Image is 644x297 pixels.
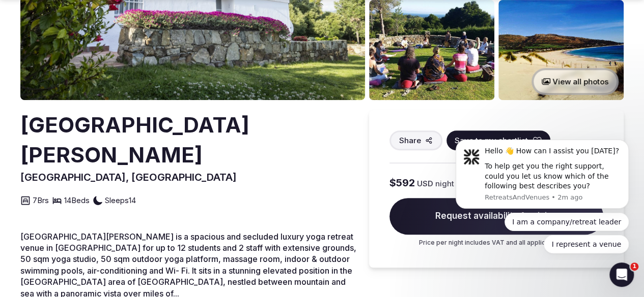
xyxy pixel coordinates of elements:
[435,178,454,189] span: night
[20,110,353,170] h2: [GEOGRAPHIC_DATA][PERSON_NAME]
[446,130,550,150] button: Save to my shortlist
[609,262,634,287] iframe: Intercom live chat
[417,178,433,189] span: USD
[630,262,638,271] span: 1
[105,195,136,206] span: Sleeps 14
[64,195,90,206] span: 14 Beds
[531,68,619,95] button: View all photos
[440,131,644,259] iframe: Intercom notifications message
[399,135,421,146] span: Share
[20,171,237,183] span: [GEOGRAPHIC_DATA], [GEOGRAPHIC_DATA]
[389,198,603,235] span: Request availability & pricing
[389,239,603,247] p: Price per night includes VAT and all applicable fees
[389,176,415,190] span: $592
[33,195,49,206] span: 7 Brs
[389,130,442,150] button: Share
